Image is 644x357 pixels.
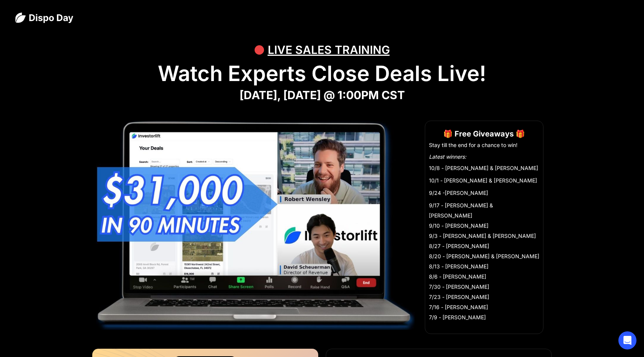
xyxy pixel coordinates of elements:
li: 10/8 - [PERSON_NAME] & [PERSON_NAME] [429,163,539,173]
strong: 🎁 Free Giveaways 🎁 [443,129,525,138]
div: LIVE SALES TRAINING [268,38,390,61]
li: 9/24 -[PERSON_NAME] [429,188,539,198]
li: Stay till the end for a chance to win! [429,141,539,149]
strong: [DATE], [DATE] @ 1:00PM CST [240,88,405,102]
h1: Watch Experts Close Deals Live! [15,61,629,86]
li: 10/1 - [PERSON_NAME] & [PERSON_NAME] [429,175,539,185]
em: Latest winners: [429,153,466,160]
li: 9/17 - [PERSON_NAME] & [PERSON_NAME] 9/10 - [PERSON_NAME] 9/3 - [PERSON_NAME] & [PERSON_NAME] 8/2... [429,200,539,322]
div: Open Intercom Messenger [618,331,636,349]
